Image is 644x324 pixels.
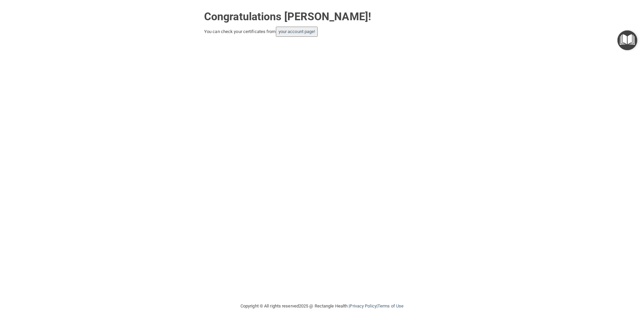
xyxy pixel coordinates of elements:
a: Terms of Use [378,303,404,308]
a: your account page! [279,29,315,34]
button: your account page! [276,27,318,37]
a: Privacy Policy [350,303,376,308]
iframe: Drift Widget Chat Controller [527,276,636,303]
div: You can check your certificates from [204,27,440,37]
button: Open Resource Center [617,30,637,50]
strong: Congratulations [PERSON_NAME]! [204,10,371,23]
div: Copyright © All rights reserved 2025 @ Rectangle Health | | [199,295,445,317]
